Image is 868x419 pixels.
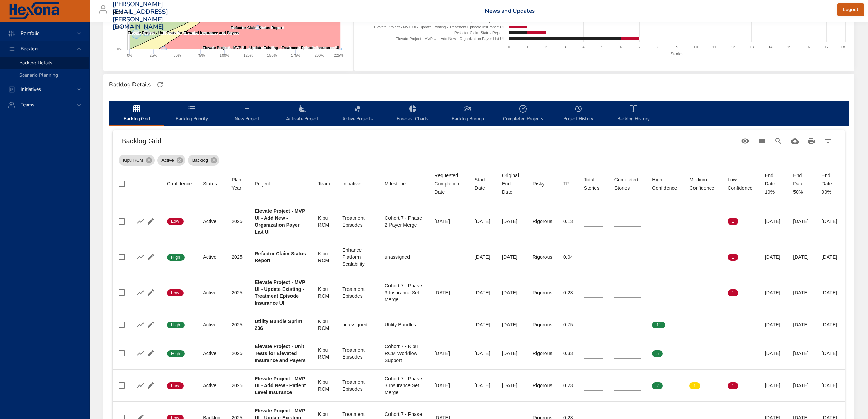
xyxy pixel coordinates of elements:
[315,53,324,57] text: 200%
[188,155,219,166] div: Backlog
[822,289,839,296] div: [DATE]
[389,105,436,123] span: Forecast Charts
[146,380,156,391] button: Edit Project Details
[395,37,503,41] text: Elevate Project - MVP UI - Add New - Organization Payer List UI
[255,251,306,263] b: Refactor Claim Status Report
[279,105,326,123] span: Activate Project
[146,216,156,227] button: Edit Project Details
[167,351,185,357] span: High
[342,180,374,188] span: Initiative
[803,133,820,149] button: Print
[689,383,700,389] span: 1
[255,279,305,306] b: Elevate Project - MVP UI - Update Existing - Treatment Episode Insurance UI
[167,180,192,188] div: Sort
[652,383,663,389] span: 2
[291,53,300,57] text: 175%
[728,218,738,225] span: 1
[385,321,423,328] div: Utility Bundles
[582,45,584,49] text: 4
[584,175,603,192] span: Total Stories
[385,375,423,396] div: Cohort 7 - Phase 3 Insurance Set Merge
[689,218,700,225] span: 0
[765,350,782,357] div: [DATE]
[15,86,47,93] span: Initiatives
[255,180,307,188] span: Project
[555,105,602,123] span: Project History
[318,250,331,264] div: Kipu RCM
[342,215,374,228] div: Treatment Episodes
[167,180,192,188] div: Confidence
[545,45,547,49] text: 2
[203,180,220,188] span: Status
[475,382,491,389] div: [DATE]
[502,171,522,196] div: Sort
[485,7,535,15] a: News and Updates
[150,53,157,57] text: 25%
[434,171,464,196] div: Requested Completion Date
[19,59,52,66] span: Backlog Details
[584,175,603,192] div: Sort
[689,175,717,192] div: Medium Confidence
[563,218,573,225] div: 0.13
[533,289,552,296] div: Rigorous
[231,254,244,260] div: 2025
[676,45,678,49] text: 9
[255,318,302,331] b: Utility Bundle Sprint 236
[728,175,754,192] div: Low Confidence
[693,45,698,49] text: 10
[167,218,184,225] span: Low
[434,382,464,389] div: [DATE]
[342,180,361,188] div: Sort
[475,175,491,192] span: Start Date
[255,180,270,188] div: Sort
[385,343,423,364] div: Cohort 7 - Kipu RCM Workflow Support
[224,105,270,123] span: New Project
[146,252,156,262] button: Edit Project Details
[563,350,573,357] div: 0.33
[135,320,146,330] button: Show Burnup
[135,348,146,359] button: Show Burnup
[203,350,220,357] div: Active
[117,47,122,51] text: 0%
[533,350,552,357] div: Rigorous
[203,180,217,188] div: Status
[434,289,464,296] div: [DATE]
[563,382,573,389] div: 0.23
[146,287,156,298] button: Edit Project Details
[203,218,220,225] div: Active
[787,133,803,149] button: Download CSV
[502,321,522,328] div: [DATE]
[563,180,573,188] span: TP
[620,45,622,49] text: 6
[121,135,737,146] h6: Backlog Grid
[822,321,839,328] div: [DATE]
[652,290,663,296] span: 0
[820,133,836,149] button: Filter Table
[342,379,374,392] div: Treatment Episodes
[652,218,663,225] span: 0
[689,290,700,296] span: 0
[614,175,641,192] div: Sort
[374,25,504,29] text: Elevate Project - MVP UI - Update Existing - Treatment Episode Insurance UI
[822,254,839,260] div: [DATE]
[770,133,787,149] button: Search
[689,175,717,192] div: Sort
[533,382,552,389] div: Rigorous
[167,254,185,260] span: High
[342,321,374,328] div: unassigned
[652,322,665,328] span: 11
[502,171,522,196] div: Original End Date
[107,79,153,90] div: Backlog Details
[822,171,839,196] div: End Date 90%
[793,350,810,357] div: [DATE]
[167,322,185,328] span: High
[15,102,40,108] span: Teams
[822,382,839,389] div: [DATE]
[385,282,423,303] div: Cohort 7 - Phase 3 Insurance Set Merge
[563,180,570,188] div: Sort
[728,175,754,192] div: Sort
[255,344,306,363] b: Elevate Project - Unit Tests for Elevated Insurance and Payers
